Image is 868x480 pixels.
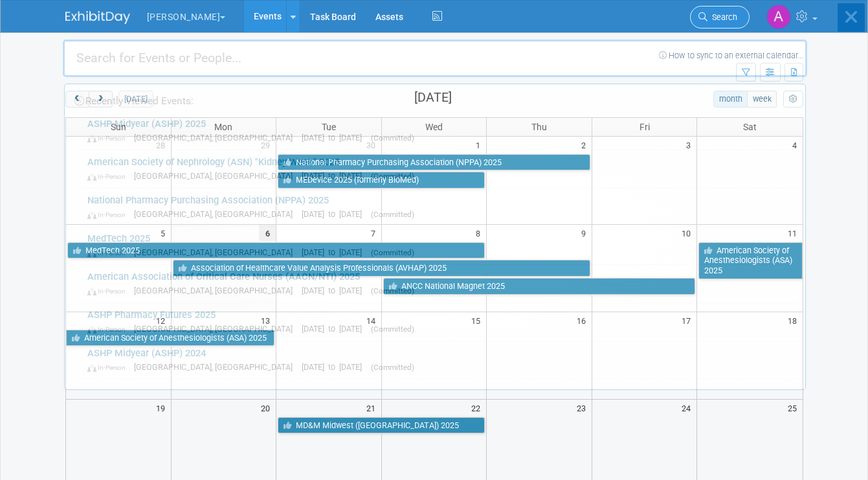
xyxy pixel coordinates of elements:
[302,247,368,257] span: [DATE] to [DATE]
[371,210,414,219] span: (Committed)
[81,227,799,264] a: MedTech 2025 In-Person [GEOGRAPHIC_DATA], [GEOGRAPHIC_DATA] [DATE] to [DATE] (Committed)
[87,172,131,181] span: In-Person
[71,84,799,112] div: Recently Viewed Events:
[134,133,299,143] span: [GEOGRAPHIC_DATA], [GEOGRAPHIC_DATA]
[371,133,414,143] span: (Committed)
[371,363,414,372] span: (Committed)
[134,362,299,372] span: [GEOGRAPHIC_DATA], [GEOGRAPHIC_DATA]
[134,286,299,295] span: [GEOGRAPHIC_DATA], [GEOGRAPHIC_DATA]
[81,303,799,341] a: ASHP Pharmacy Futures 2025 In-Person [GEOGRAPHIC_DATA], [GEOGRAPHIC_DATA] [DATE] to [DATE] (Commi...
[371,172,414,181] span: (Committed)
[81,150,799,188] a: American Society of Nephrology (ASN) "Kidney Week" 2025 In-Person [GEOGRAPHIC_DATA], [GEOGRAPHIC_...
[87,325,131,334] span: In-Person
[302,362,368,372] span: [DATE] to [DATE]
[302,171,368,181] span: [DATE] to [DATE]
[81,341,799,379] a: ASHP Midyear (ASHP) 2024 In-Person [GEOGRAPHIC_DATA], [GEOGRAPHIC_DATA] [DATE] to [DATE] (Committed)
[87,211,131,219] span: In-Person
[302,133,368,143] span: [DATE] to [DATE]
[87,287,131,295] span: In-Person
[81,189,799,226] a: National Pharmacy Purchasing Association (NPPA) 2025 In-Person [GEOGRAPHIC_DATA], [GEOGRAPHIC_DAT...
[81,265,799,303] a: American Association of Critical Care Nurses (AACN/NTI) 2025 In-Person [GEOGRAPHIC_DATA], [GEOGRA...
[81,112,799,150] a: ASHP Midyear (ASHP) 2025 In-Person [GEOGRAPHIC_DATA], [GEOGRAPHIC_DATA] [DATE] to [DATE] (Committed)
[371,286,414,295] span: (Committed)
[371,325,414,334] span: (Committed)
[134,247,299,257] span: [GEOGRAPHIC_DATA], [GEOGRAPHIC_DATA]
[134,209,299,219] span: [GEOGRAPHIC_DATA], [GEOGRAPHIC_DATA]
[302,209,368,219] span: [DATE] to [DATE]
[87,249,131,257] span: In-Person
[63,40,807,77] input: Search for Events or People...
[87,363,131,372] span: In-Person
[302,324,368,334] span: [DATE] to [DATE]
[87,134,131,143] span: In-Person
[371,248,414,257] span: (Committed)
[302,286,368,295] span: [DATE] to [DATE]
[134,324,299,334] span: [GEOGRAPHIC_DATA], [GEOGRAPHIC_DATA]
[134,171,299,181] span: [GEOGRAPHIC_DATA], [GEOGRAPHIC_DATA]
